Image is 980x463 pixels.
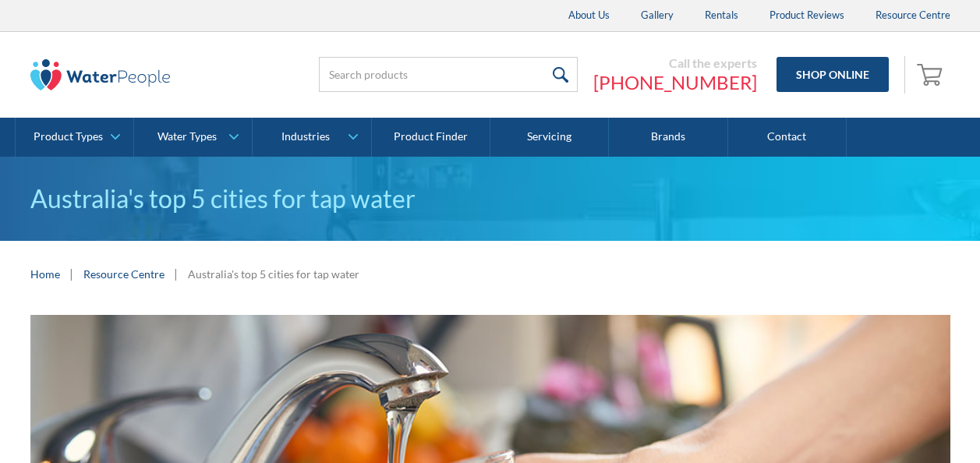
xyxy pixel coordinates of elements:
[83,266,165,282] a: Resource Centre
[30,266,60,282] a: Home
[777,57,889,92] a: Shop Online
[281,130,330,143] div: Industries
[188,266,359,282] div: Australia's top 5 cities for tap water
[172,264,180,283] div: |
[30,59,171,90] img: The Water People
[609,118,727,157] a: Brands
[490,118,609,157] a: Servicing
[728,118,847,157] a: Contact
[16,118,133,157] a: Product Types
[68,264,76,283] div: |
[319,57,578,92] input: Search products
[30,180,950,217] h1: Australia's top 5 cities for tap water
[913,56,950,94] a: Open empty cart
[34,130,103,143] div: Product Types
[917,62,946,87] img: shopping cart
[593,55,757,71] div: Call the experts
[253,118,370,157] a: Industries
[593,71,757,94] a: [PHONE_NUMBER]
[134,118,252,157] a: Water Types
[372,118,490,157] a: Product Finder
[157,130,217,143] div: Water Types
